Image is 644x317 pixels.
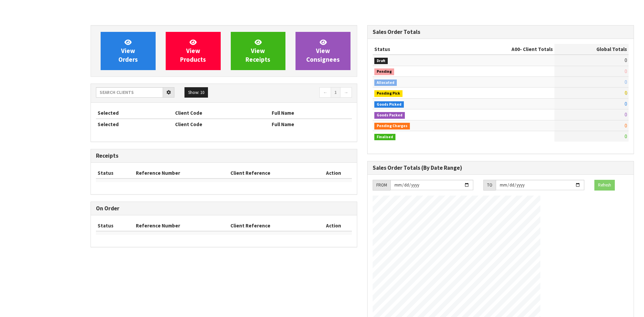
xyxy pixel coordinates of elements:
a: ViewProducts [166,32,221,70]
th: Status [96,220,134,231]
th: Selected [96,119,173,129]
th: Selected [96,108,173,118]
span: Goods Picked [374,101,404,108]
button: Refresh [594,180,615,191]
span: Pending [374,68,394,75]
th: Client Reference [229,220,315,231]
th: Action [315,168,352,178]
a: ViewOrders [101,32,156,70]
th: Full Name [270,108,352,118]
th: Client Code [173,108,270,118]
span: 0 [625,57,627,63]
span: Finalised [374,134,395,141]
th: Full Name [270,119,352,129]
button: Show: 10 [184,87,208,98]
h3: Receipts [96,153,352,159]
th: Action [315,220,352,231]
a: ← [319,87,331,98]
span: Goods Packed [374,112,405,119]
span: Pending Charges [374,123,410,129]
span: View Consignees [306,38,340,63]
span: 0 [625,111,627,118]
span: 0 [625,68,627,74]
span: 0 [625,90,627,96]
a: → [340,87,352,98]
span: Draft [374,58,388,64]
span: 0 [625,133,627,140]
input: Search clients [96,87,163,98]
a: ViewReceipts [231,32,286,70]
a: 1 [331,87,340,98]
span: View Products [180,38,206,63]
span: 0 [625,101,627,107]
th: Status [96,168,134,178]
th: Global Totals [554,44,629,55]
span: A00 [512,46,520,52]
nav: Page navigation [229,87,352,99]
span: View Receipts [246,38,270,63]
th: Reference Number [134,220,229,231]
h3: Sales Order Totals [373,29,629,35]
th: Client Reference [229,168,315,178]
div: FROM [373,180,390,191]
span: Allocated [374,80,397,86]
h3: Sales Order Totals (By Date Range) [373,165,629,171]
span: View Orders [118,38,138,63]
span: 0 [625,122,627,129]
span: Pending Pick [374,90,402,97]
th: Status [373,44,457,55]
h3: On Order [96,205,352,212]
th: - Client Totals [457,44,554,55]
th: Client Code [173,119,270,129]
span: 0 [625,79,627,85]
div: TO [483,180,496,191]
th: Reference Number [134,168,229,178]
a: ViewConsignees [296,32,351,70]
